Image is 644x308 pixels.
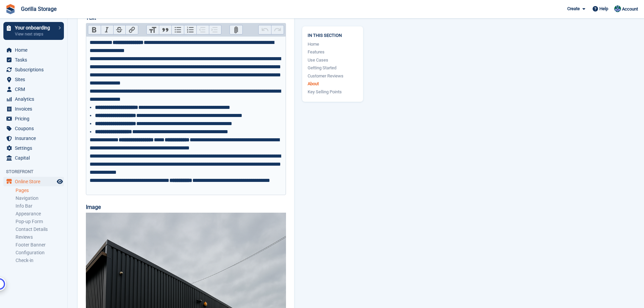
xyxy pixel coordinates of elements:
[16,211,64,217] a: Appearance
[614,5,621,12] img: Leesha Sutherland
[15,85,55,94] span: CRM
[15,177,55,186] span: Online Store
[3,75,64,84] a: menu
[101,25,113,34] button: Italic
[230,25,242,34] button: Attach Files
[16,203,64,209] a: Info Bar
[159,25,171,34] button: Quote
[86,36,286,195] trix-editor: Text
[308,65,358,71] a: Getting Started
[15,31,55,37] p: View next steps
[15,114,55,123] span: Pricing
[16,234,64,240] a: Reviews
[196,25,209,34] button: Decrease Level
[15,55,55,65] span: Tasks
[3,134,64,143] a: menu
[3,55,64,65] a: menu
[88,25,101,34] button: Bold
[15,143,55,153] span: Settings
[209,25,221,34] button: Increase Level
[3,124,64,133] a: menu
[16,187,64,194] a: Pages
[147,25,159,34] button: Heading
[184,25,196,34] button: Numbers
[3,65,64,74] a: menu
[259,25,271,34] button: Undo
[15,153,55,163] span: Capital
[5,4,16,14] img: stora-icon-8386f47178a22dfd0bd8f6a31ec36ba5ce8667c1dd55bd0f319d3a0aa187defe.svg
[16,242,64,248] a: Footer Banner
[308,89,358,95] a: Key Selling Points
[15,65,55,74] span: Subscriptions
[3,177,64,186] a: menu
[16,226,64,233] a: Contact Details
[308,32,358,38] span: In this section
[308,49,358,55] a: Features
[86,203,286,211] label: Image
[3,143,64,153] a: menu
[15,104,55,114] span: Invoices
[171,25,184,34] button: Bullets
[125,25,138,34] button: Link
[567,5,580,12] span: Create
[6,168,67,175] span: Storefront
[3,22,64,40] a: Your onboarding View next steps
[16,250,64,256] a: Configuration
[15,75,55,84] span: Sites
[15,134,55,143] span: Insurance
[56,177,64,186] a: Preview store
[308,41,358,48] a: Home
[15,124,55,133] span: Coupons
[308,57,358,64] a: Use Cases
[18,3,59,15] a: Gorilla Storage
[3,85,64,94] a: menu
[622,6,638,13] span: Account
[3,104,64,114] a: menu
[308,73,358,79] a: Customer Reviews
[16,195,64,202] a: Navigation
[15,25,55,30] p: Your onboarding
[271,25,284,34] button: Redo
[15,94,55,104] span: Analytics
[308,80,358,87] a: About
[599,5,608,12] span: Help
[16,218,64,225] a: Pop-up Form
[3,94,64,104] a: menu
[3,114,64,123] a: menu
[3,153,64,163] a: menu
[15,45,55,55] span: Home
[16,257,64,264] a: Check-in
[3,45,64,55] a: menu
[113,25,126,34] button: Strikethrough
